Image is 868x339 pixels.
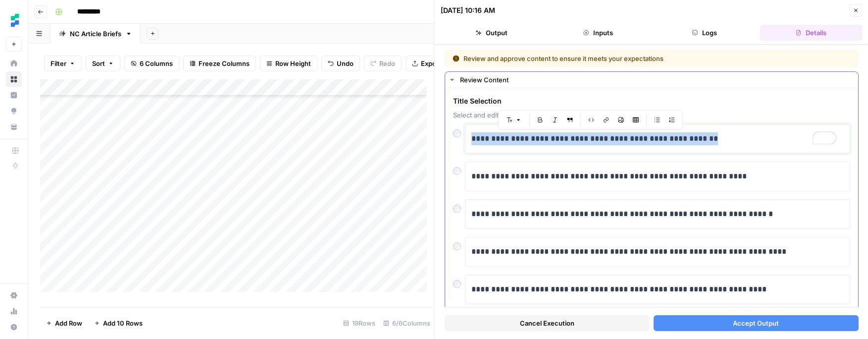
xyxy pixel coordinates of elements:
div: 6/6 Columns [379,315,434,331]
button: Review Content [445,72,858,88]
button: Accept Output [653,315,858,331]
a: Home [6,56,22,71]
a: Settings [6,287,22,303]
div: [DATE] 10:16 AM [441,5,495,15]
button: Workspace: Ten Speed [6,8,22,33]
div: 19 Rows [339,315,379,331]
span: Export CSV [421,58,456,68]
span: Add Row [55,318,82,328]
button: Logs [653,25,756,41]
button: Redo [364,56,402,71]
span: Row Height [275,58,311,68]
img: Ten Speed Logo [6,11,24,29]
span: Sort [92,58,105,68]
div: Review Content [460,75,852,85]
span: Undo [337,58,354,68]
button: Add Row [40,315,88,331]
span: Filter [51,58,66,68]
a: Your Data [6,119,22,135]
button: Output [441,25,543,41]
div: NC Article Briefs [70,29,121,39]
button: Sort [86,56,120,71]
span: Select and edit one of the titles [453,110,850,120]
button: Inputs [547,25,649,41]
div: Review and approve content to ensure it meets your expectations [453,54,757,63]
span: Redo [379,58,395,68]
span: 6 Columns [140,58,173,68]
button: Details [760,25,862,41]
span: Accept Output [733,318,779,328]
a: Browse [6,71,22,87]
a: Insights [6,87,22,103]
button: Help + Support [6,319,22,335]
span: Cancel Execution [519,318,574,328]
button: Undo [321,56,360,71]
div: To enrich screen reader interactions, please activate Accessibility in Grammarly extension settings [471,128,844,149]
button: Freeze Columns [183,56,256,71]
a: Opportunities [6,103,22,119]
button: Filter [44,56,82,71]
button: 6 Columns [124,56,179,71]
button: Export CSV [406,56,462,71]
span: Add 10 Rows [103,318,143,328]
span: Title Selection [453,96,850,106]
button: Add 10 Rows [88,315,149,331]
span: Freeze Columns [199,58,250,68]
button: Row Height [260,56,317,71]
button: Cancel Execution [445,315,650,331]
a: NC Article Briefs [51,24,141,44]
a: Usage [6,303,22,319]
